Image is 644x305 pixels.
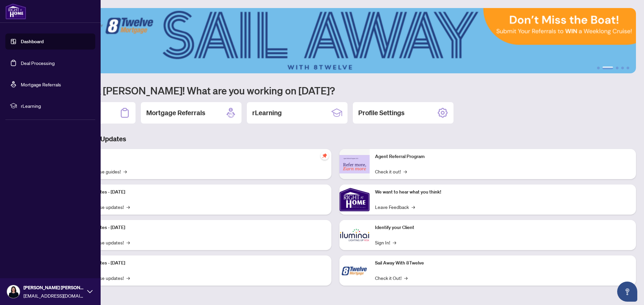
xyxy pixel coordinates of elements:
[252,108,282,118] h2: rLearning
[146,108,205,118] h2: Mortgage Referrals
[5,3,26,19] img: logo
[123,168,127,175] span: →
[7,285,20,298] img: Profile Icon
[21,39,44,45] a: Dashboard
[321,152,329,160] span: pushpin
[375,203,415,211] a: Leave Feedback→
[339,220,370,250] img: Identify your Client
[126,239,130,246] span: →
[375,224,631,231] p: Identify your Client
[70,259,326,267] p: Platform Updates - [DATE]
[35,134,636,144] h3: Brokerage & Industry Updates
[35,84,636,97] h1: Welcome back [PERSON_NAME]! What are you working on [DATE]?
[35,8,636,73] img: Slide 1
[70,153,326,160] p: Self-Help
[339,155,370,173] img: Agent Referral Program
[70,188,326,196] p: Platform Updates - [DATE]
[126,203,130,211] span: →
[21,60,55,66] a: Deal Processing
[358,108,405,118] h2: Profile Settings
[404,274,408,282] span: →
[126,274,130,282] span: →
[627,67,629,69] button: 5
[602,67,613,69] button: 2
[23,284,84,291] span: [PERSON_NAME] [PERSON_NAME]
[621,67,624,69] button: 4
[339,184,370,215] img: We want to hear what you think!
[375,153,631,160] p: Agent Referral Program
[375,259,631,267] p: Sail Away With 8Twelve
[21,81,61,87] a: Mortgage Referrals
[393,239,396,246] span: →
[597,67,600,69] button: 1
[617,282,637,302] button: Open asap
[23,292,84,299] span: [EMAIL_ADDRESS][DOMAIN_NAME]
[404,168,407,175] span: →
[616,67,619,69] button: 3
[412,203,415,211] span: →
[21,102,91,109] span: rLearning
[375,274,408,282] a: Check it Out!→
[70,224,326,231] p: Platform Updates - [DATE]
[375,168,407,175] a: Check it out!→
[375,239,396,246] a: Sign In!→
[339,255,370,286] img: Sail Away With 8Twelve
[375,188,631,196] p: We want to hear what you think!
